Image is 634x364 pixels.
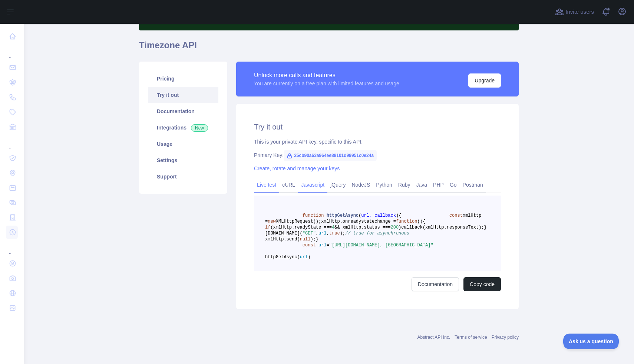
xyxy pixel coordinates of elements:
a: Javascript [298,179,327,191]
span: (xmlHttp.readyState === [270,225,332,230]
span: "GET" [303,231,316,236]
div: Primary Key: [254,151,501,159]
a: Postman [460,179,486,191]
button: Invite users [554,6,595,18]
button: Upgrade [468,73,501,88]
span: } [484,225,487,230]
span: true [329,231,340,236]
a: Support [148,168,218,185]
span: url [318,231,327,236]
a: Create, rotate and manage your keys [254,165,340,171]
span: ) [399,225,401,230]
span: ( [359,213,361,218]
a: Go [447,179,460,191]
span: } [316,237,318,242]
a: Live test [254,179,279,191]
span: 4 [332,225,334,230]
div: ... [6,135,18,150]
span: , [316,231,318,236]
span: 25cb90a63a964ee88101d99951c0e24a [284,150,377,161]
a: Documentation [148,103,218,119]
span: ); [310,237,316,242]
span: "[URL][DOMAIN_NAME], [GEOGRAPHIC_DATA]" [329,243,433,248]
span: url [318,243,327,248]
span: && xmlHttp.status === [334,225,390,230]
a: Privacy policy [492,335,519,340]
div: Unlock more calls and features [254,71,399,80]
a: Python [373,179,395,191]
span: // true for asynchronous [345,231,409,236]
span: const [449,213,463,218]
span: [DOMAIN_NAME]( [265,231,303,236]
span: ); [340,231,345,236]
a: Documentation [412,277,459,291]
a: cURL [279,179,298,191]
span: url, callback [361,213,396,218]
span: ( [417,219,420,224]
span: ) [420,219,423,224]
div: ... [6,45,18,59]
a: Terms of service [455,335,487,340]
span: if [265,225,270,230]
div: ... [6,240,18,255]
span: const [303,243,316,248]
a: Settings [148,152,218,168]
a: Usage [148,136,218,152]
span: url [300,255,308,260]
span: httpGetAsync [327,213,359,218]
span: { [423,219,425,224]
div: You are currently on a free plan with limited features and usage [254,80,399,87]
h2: Try it out [254,122,501,132]
a: Abstract API Inc. [417,335,450,340]
span: httpGetAsync( [265,255,300,260]
span: { [399,213,401,218]
span: , [327,231,329,236]
span: XMLHttpRequest(); [276,219,321,224]
div: This is your private API key, specific to this API. [254,138,501,145]
span: ) [308,255,310,260]
span: xmlHttp.onreadystatechange = [321,219,396,224]
span: null [300,237,311,242]
a: PHP [430,179,447,191]
span: new [268,219,276,224]
a: NodeJS [349,179,373,191]
a: Ruby [395,179,413,191]
span: xmlHttp.send( [265,237,300,242]
iframe: Toggle Customer Support [563,334,619,349]
span: 200 [390,225,399,230]
span: callback(xmlHttp.responseText); [401,225,484,230]
span: ) [396,213,399,218]
a: Pricing [148,70,218,87]
button: Copy code [463,277,501,291]
span: Invite users [565,8,594,16]
a: Integrations New [148,119,218,136]
h1: Timezone API [139,39,519,57]
a: Java [413,179,430,191]
span: function [303,213,324,218]
span: function [396,219,417,224]
a: Try it out [148,87,218,103]
span: = [327,243,329,248]
a: jQuery [327,179,349,191]
span: New [191,124,208,132]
